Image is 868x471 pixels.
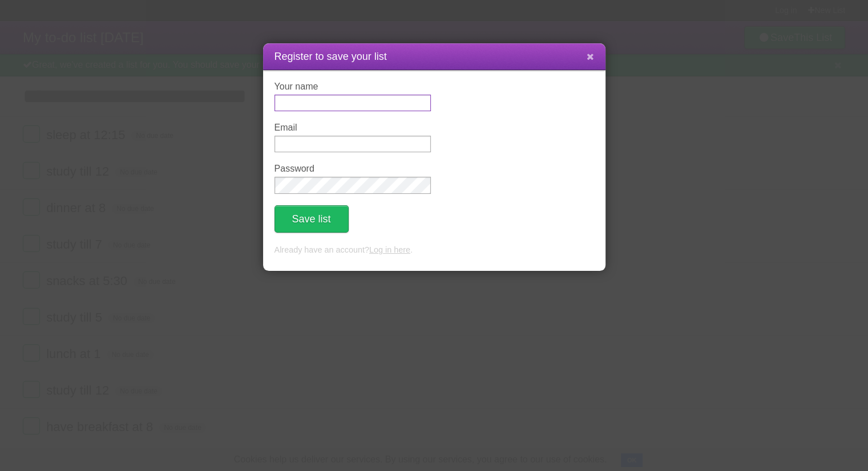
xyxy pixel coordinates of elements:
[369,245,410,254] a: Log in here
[274,123,431,133] label: Email
[274,164,431,174] label: Password
[274,244,594,257] p: Already have an account? .
[274,49,594,64] h1: Register to save your list
[274,82,431,92] label: Your name
[274,205,349,233] button: Save list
